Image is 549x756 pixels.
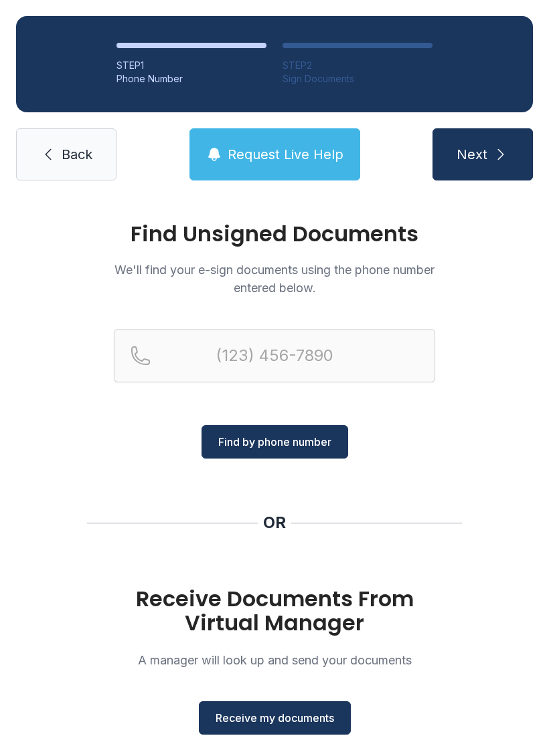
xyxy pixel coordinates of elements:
[228,145,343,164] span: Request Live Help
[283,59,433,72] div: STEP 2
[114,329,435,382] input: Reservation phone number
[114,261,435,297] p: We'll find your e-sign documents using the phone number entered below.
[283,72,433,86] div: Sign Documents
[216,710,334,726] span: Receive my documents
[263,512,286,533] div: OR
[62,145,92,164] span: Back
[116,59,266,72] div: STEP 1
[218,434,331,450] span: Find by phone number
[114,651,435,669] p: A manager will look up and send your documents
[116,72,266,86] div: Phone Number
[457,145,487,164] span: Next
[114,223,435,245] h1: Find Unsigned Documents
[114,587,435,635] h1: Receive Documents From Virtual Manager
